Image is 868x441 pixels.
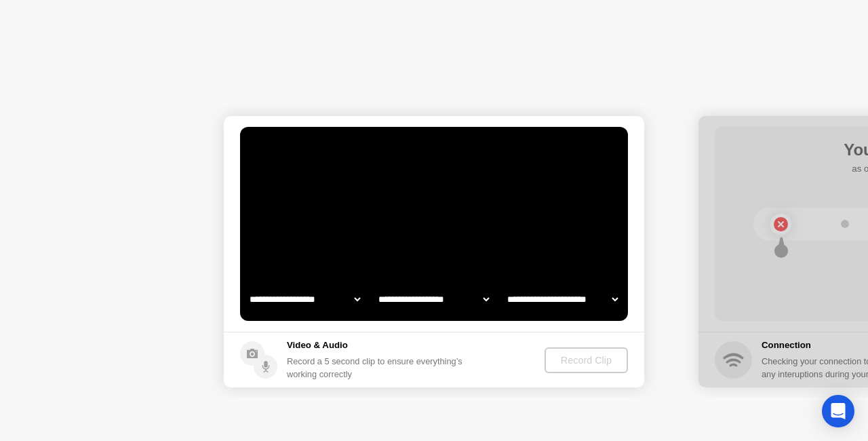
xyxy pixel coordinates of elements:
[247,286,363,313] select: Available cameras
[550,355,623,366] div: Record Clip
[376,286,492,313] select: Available speakers
[287,355,468,381] div: Record a 5 second clip to ensure everything’s working correctly
[822,395,854,427] div: Open Intercom Messenger
[545,347,628,373] button: Record Clip
[505,286,620,313] select: Available microphones
[287,339,468,352] h5: Video & Audio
